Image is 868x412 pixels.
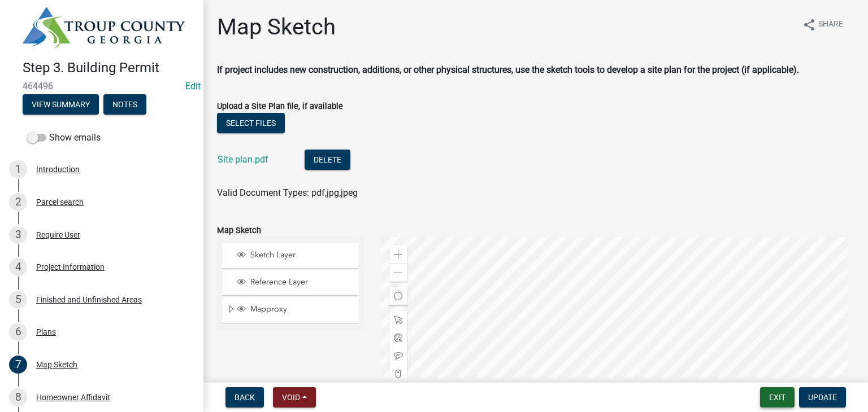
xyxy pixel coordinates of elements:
a: Edit [185,81,201,91]
div: Introduction [36,165,80,173]
span: 464496 [23,81,181,91]
div: 6 [9,323,27,341]
h1: Map Sketch [217,14,336,41]
button: Void [273,387,316,407]
div: 5 [9,291,27,309]
wm-modal-confirm: Edit Application Number [185,81,201,91]
img: Troup County, Georgia [23,7,185,48]
span: Mapproxy [248,304,355,314]
span: Update [808,393,837,402]
span: Back [235,393,255,402]
div: Map Sketch [36,361,77,369]
label: Upload a Site Plan file, if available [217,103,343,111]
div: Plans [36,328,56,336]
span: Valid Document Types: pdf,jpg,jpeg [217,187,358,198]
div: Find my location [389,287,407,305]
div: Require User [36,231,80,239]
span: Void [282,393,300,402]
div: Zoom in [389,246,407,264]
a: Site plan.pdf [218,154,268,165]
span: Reference Layer [248,277,355,287]
wm-modal-confirm: Notes [103,100,146,109]
div: 4 [9,258,27,276]
div: 3 [9,226,27,244]
div: Sketch Layer [235,250,355,261]
h4: Step 3. Building Permit [23,60,194,76]
div: Finished and Unfinished Areas [36,296,142,304]
span: Share [818,18,843,32]
wm-modal-confirm: Delete Document [305,155,350,166]
label: Map Sketch [217,227,261,235]
div: Zoom out [389,264,407,282]
button: Update [799,387,846,407]
div: 8 [9,388,27,406]
div: Reference Layer [235,277,355,288]
i: share [802,18,816,32]
button: Select files [217,113,285,133]
div: Parcel search [36,198,84,206]
li: Mapproxy [222,297,359,323]
strong: If project includes new construction, additions, or other physical structures, use the sketch too... [217,64,799,75]
label: Show emails [27,131,101,144]
div: Homeowner Affidavit [36,393,110,401]
div: Mapproxy [235,304,355,315]
button: Exit [760,387,795,407]
li: Reference Layer [222,270,359,296]
wm-modal-confirm: Summary [23,100,99,109]
button: Delete [305,150,350,170]
button: Notes [103,94,146,115]
button: View Summary [23,94,99,115]
button: shareShare [793,14,852,36]
div: 1 [9,160,27,178]
div: 2 [9,193,27,211]
div: 7 [9,356,27,374]
ul: Layer List [221,240,360,327]
li: Sketch Layer [222,243,359,269]
div: Project Information [36,263,105,271]
span: Expand [227,304,235,316]
button: Back [225,387,264,407]
span: Sketch Layer [248,250,355,260]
